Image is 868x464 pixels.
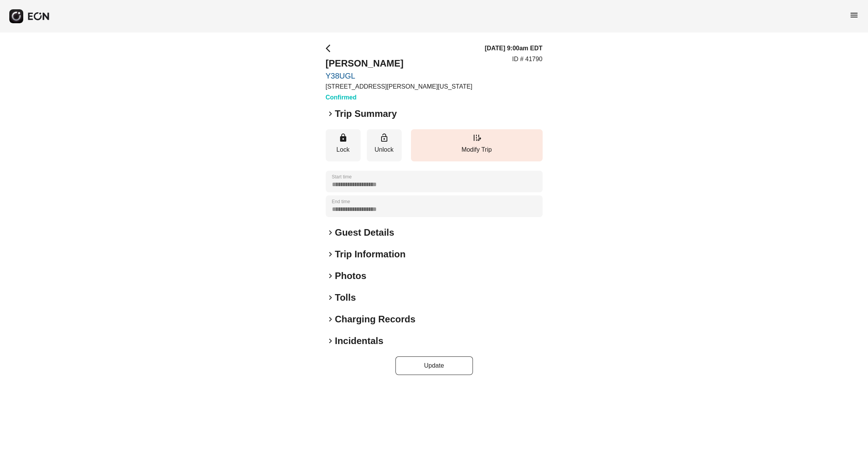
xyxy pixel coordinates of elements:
h2: Charging Records [335,313,416,325]
span: keyboard_arrow_right [326,271,335,281]
button: Unlock [367,129,402,161]
p: Unlock [371,145,398,154]
h2: Trip Summary [335,108,397,120]
p: Modify Trip [415,145,539,154]
p: ID # 41790 [512,55,542,64]
span: keyboard_arrow_right [326,109,335,118]
h2: Incidentals [335,335,383,347]
span: keyboard_arrow_right [326,250,335,259]
p: Lock [330,145,357,154]
span: lock_open [380,133,389,142]
p: [STREET_ADDRESS][PERSON_NAME][US_STATE] [326,82,473,91]
span: keyboard_arrow_right [326,315,335,324]
button: Update [395,356,473,375]
button: Modify Trip [411,129,543,161]
button: Lock [326,129,361,161]
h2: [PERSON_NAME] [326,57,473,70]
h3: Confirmed [326,93,473,102]
h3: [DATE] 9:00am EDT [485,44,542,53]
a: Y38UGL [326,71,473,80]
span: keyboard_arrow_right [326,336,335,346]
span: keyboard_arrow_right [326,228,335,237]
h2: Trip Information [335,248,406,260]
h2: Guest Details [335,226,394,239]
h2: Tolls [335,291,356,304]
span: lock [339,133,348,142]
span: keyboard_arrow_right [326,293,335,302]
h2: Photos [335,270,366,282]
span: edit_road [472,133,481,142]
span: arrow_back_ios [326,44,335,53]
span: menu [849,10,859,20]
